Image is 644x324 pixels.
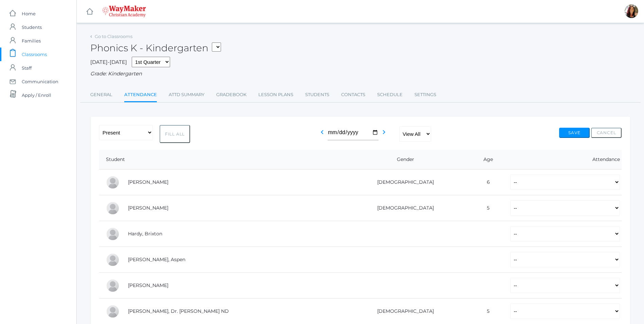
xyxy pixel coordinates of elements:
[22,7,36,20] span: Home
[90,70,630,78] div: Grade: Kindergarten
[128,179,168,185] a: [PERSON_NAME]
[258,88,293,102] a: Lesson Plans
[380,131,388,138] a: chevron_right
[128,256,185,263] a: [PERSON_NAME], Aspen
[124,88,157,103] a: Attendance
[128,282,168,288] a: [PERSON_NAME]
[338,169,468,195] td: [DEMOGRAPHIC_DATA]
[106,176,119,189] div: Abby Backstrom
[128,231,162,237] a: Hardy, Brixton
[625,4,638,18] div: Gina Pecor
[95,34,132,39] a: Go to Classrooms
[468,169,503,195] td: 6
[22,88,51,102] span: Apply / Enroll
[503,150,622,169] th: Attendance
[106,279,119,292] div: Nico Hurley
[106,253,119,267] div: Aspen Hemingway
[559,128,590,138] button: Save
[106,201,119,215] div: Nolan Gagen
[216,88,246,102] a: Gradebook
[90,43,221,53] h2: Phonics K - Kindergarten
[22,34,41,48] span: Families
[128,205,168,211] a: [PERSON_NAME]
[169,88,204,102] a: Attd Summary
[338,195,468,221] td: [DEMOGRAPHIC_DATA]
[318,131,326,138] a: chevron_left
[338,150,468,169] th: Gender
[90,88,112,102] a: General
[22,48,47,61] span: Classrooms
[106,305,119,318] div: Dr. Michael Lehman ND Lehman
[90,59,127,65] span: [DATE]-[DATE]
[128,308,229,314] a: [PERSON_NAME], Dr. [PERSON_NAME] ND
[415,88,436,102] a: Settings
[318,128,326,136] i: chevron_left
[160,125,190,143] button: Fill All
[22,75,58,88] span: Communication
[377,88,403,102] a: Schedule
[591,128,622,138] button: Cancel
[468,150,503,169] th: Age
[468,195,503,221] td: 5
[341,88,365,102] a: Contacts
[106,227,119,241] div: Brixton Hardy
[99,150,338,169] th: Student
[22,61,32,75] span: Staff
[305,88,329,102] a: Students
[22,20,42,34] span: Students
[102,5,146,17] img: 4_waymaker-logo-stack-white.png
[380,128,388,136] i: chevron_right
